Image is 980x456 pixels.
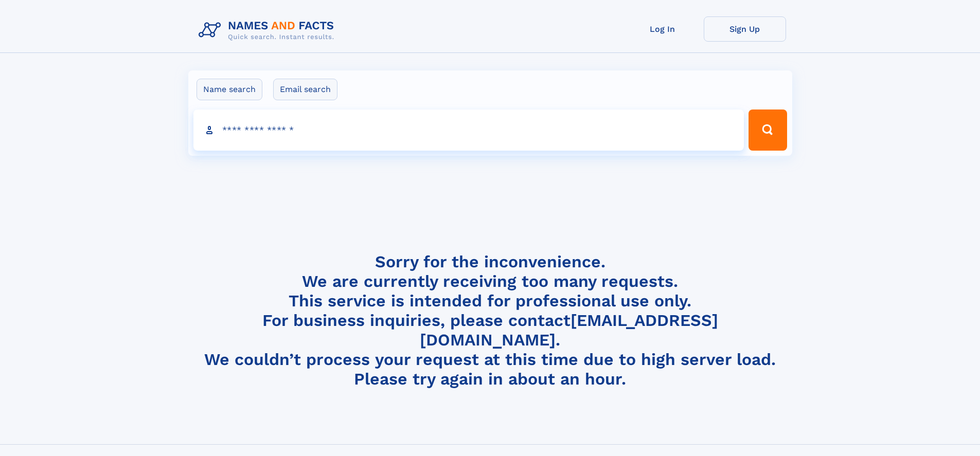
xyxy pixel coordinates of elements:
[193,110,744,151] input: search input
[197,79,262,100] label: Name search
[194,16,343,44] img: Logo Names and Facts
[749,110,787,151] button: Search Button
[704,16,786,42] a: Sign Up
[273,79,337,100] label: Email search
[420,311,718,350] a: [EMAIL_ADDRESS][DOMAIN_NAME]
[621,16,704,42] a: Log In
[194,252,786,389] h4: Sorry for the inconvenience. We are currently receiving too many requests. This service is intend...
